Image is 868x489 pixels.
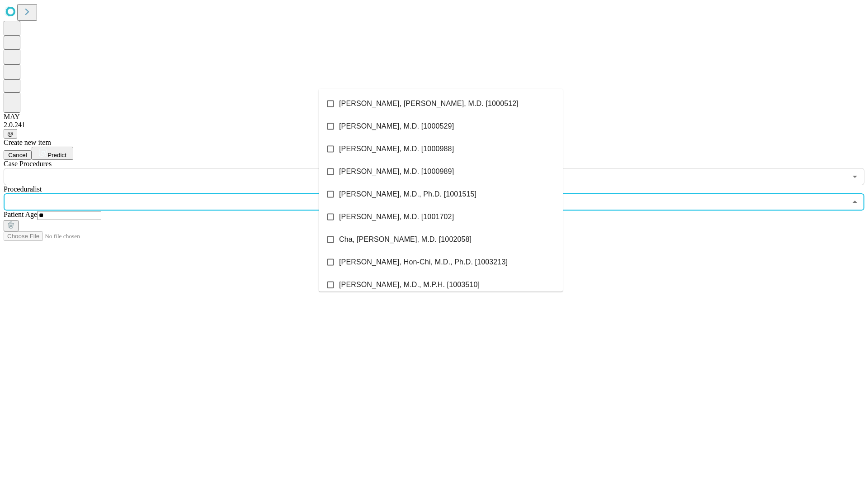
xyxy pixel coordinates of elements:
[4,160,52,168] span: Scheduled Procedure
[339,121,454,132] span: [PERSON_NAME], M.D. [1000529]
[47,152,66,158] span: Predict
[849,196,861,208] button: Close
[8,152,27,158] span: Cancel
[4,150,32,160] button: Cancel
[4,211,37,218] span: Patient Age
[339,189,476,200] span: [PERSON_NAME], M.D., Ph.D. [1001515]
[4,121,864,129] div: 2.0.241
[339,234,472,245] span: Cha, [PERSON_NAME], M.D. [1002058]
[32,147,73,160] button: Predict
[339,257,508,268] span: [PERSON_NAME], Hon-Chi, M.D., Ph.D. [1003213]
[339,211,454,222] span: [PERSON_NAME], M.D. [1001702]
[339,166,454,177] span: [PERSON_NAME], M.D. [1000989]
[849,170,861,183] button: Open
[4,185,42,193] span: Proceduralist
[339,279,480,290] span: [PERSON_NAME], M.D., M.P.H. [1003510]
[7,130,14,137] span: @
[4,113,864,121] div: MAY
[339,144,454,154] span: [PERSON_NAME], M.D. [1000988]
[339,98,519,109] span: [PERSON_NAME], [PERSON_NAME], M.D. [1000512]
[4,129,17,139] button: @
[4,139,51,146] span: Create new item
